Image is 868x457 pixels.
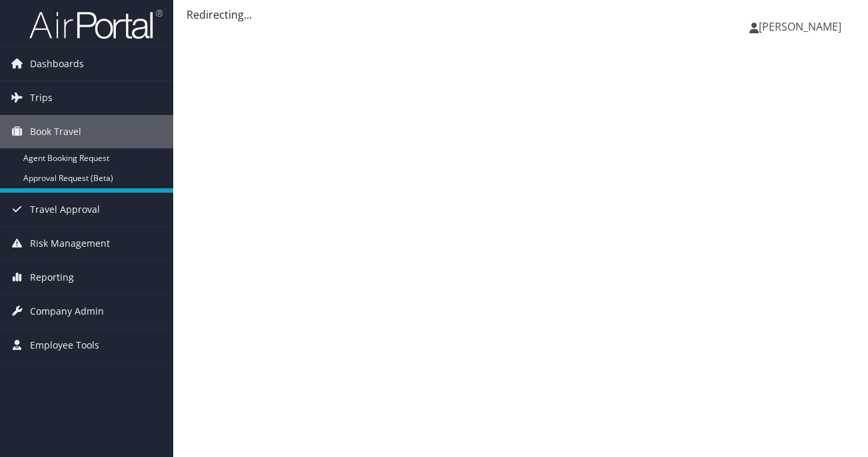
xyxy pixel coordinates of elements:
span: Book Travel [30,115,81,148]
img: airportal-logo.png [29,9,163,40]
span: Risk Management [30,227,110,260]
a: [PERSON_NAME] [749,7,855,47]
span: Travel Approval [30,193,100,226]
span: Reporting [30,261,74,294]
span: [PERSON_NAME] [759,19,841,34]
span: Trips [30,81,53,114]
span: Company Admin [30,295,104,328]
span: Employee Tools [30,329,99,362]
span: Dashboards [30,47,84,80]
div: Redirecting... [187,7,855,23]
